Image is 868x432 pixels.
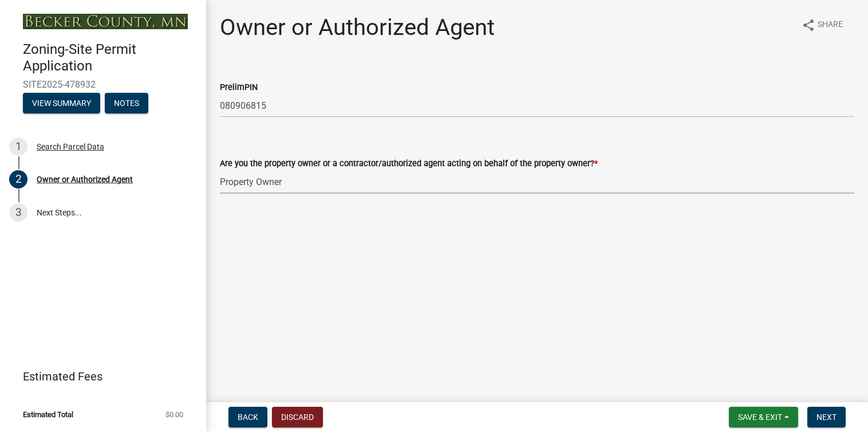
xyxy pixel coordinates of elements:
i: share [802,18,815,32]
a: Estimated Fees [9,365,188,388]
span: Share [818,18,843,32]
div: 2 [9,170,27,188]
img: Becker County, Minnesota [23,14,188,29]
h4: Zoning-Site Permit Application [23,41,197,74]
button: Back [228,407,267,427]
button: View Summary [23,93,100,113]
div: Owner or Authorized Agent [37,175,133,183]
label: PrelimPIN [220,84,258,92]
div: 1 [9,138,27,156]
button: Discard [272,407,323,427]
wm-modal-confirm: Summary [23,99,100,108]
span: Back [238,413,258,422]
h1: Owner or Authorized Agent [220,14,495,41]
span: $0.00 [165,411,183,418]
button: shareShare [792,14,852,36]
wm-modal-confirm: Notes [105,99,148,108]
div: 3 [9,203,27,222]
button: Next [807,407,846,427]
label: Are you the property owner or a contractor/authorized agent acting on behalf of the property owner? [220,160,598,168]
div: Search Parcel Data [37,143,104,151]
button: Save & Exit [729,407,798,427]
span: Estimated Total [23,411,73,418]
button: Notes [105,93,148,113]
span: SITE2025-478932 [23,79,183,90]
span: Save & Exit [738,413,782,422]
span: Next [816,413,837,422]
